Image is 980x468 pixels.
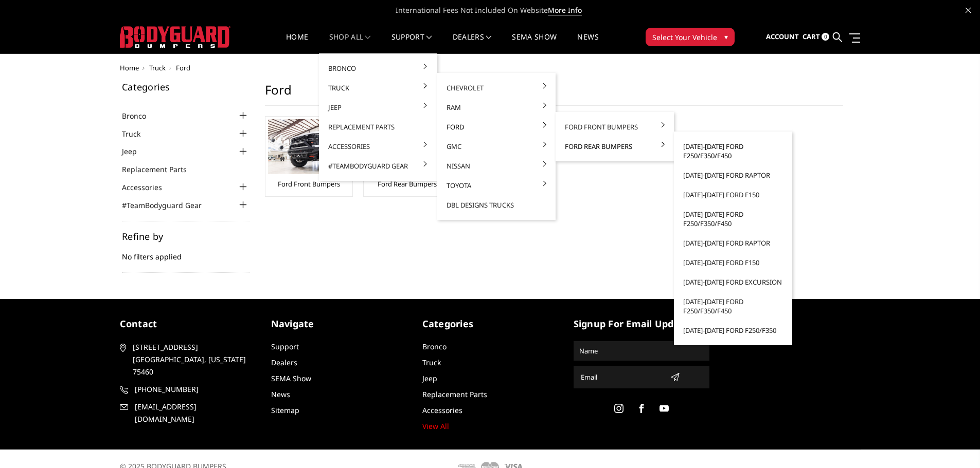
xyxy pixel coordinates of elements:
a: Nissan [441,156,551,176]
h5: contact [120,317,256,331]
a: Accessories [122,182,175,193]
h5: Categories [422,317,558,331]
a: Bronco [122,110,159,121]
a: News [577,33,598,53]
h5: Categories [122,82,250,91]
span: [STREET_ADDRESS] [GEOGRAPHIC_DATA], [US_STATE] 75460 [133,341,252,378]
a: Jeep [122,146,150,157]
a: News [271,389,290,399]
a: Truck [422,358,441,367]
h5: signup for email updates [574,317,709,331]
a: Home [286,33,308,53]
a: GMC [441,137,551,156]
a: [DATE]-[DATE] Ford F250/F350 [678,321,788,340]
a: SEMA Show [271,373,311,383]
a: [DATE]-[DATE] Ford F150 [678,185,788,204]
a: Ford [441,117,551,137]
a: DBL Designs Trucks [441,195,551,215]
a: Account [766,23,799,51]
a: Accessories [323,137,433,156]
span: ▾ [724,31,728,42]
a: [DATE]-[DATE] Ford F250/F350/F450 [678,137,788,165]
a: Toyota [441,176,551,195]
span: Cart [803,32,820,41]
a: Cart 0 [803,23,829,51]
a: Dealers [271,358,297,367]
a: Sitemap [271,405,299,415]
a: Chevrolet [441,78,551,98]
a: [DATE]-[DATE] Ford F250/F350/F450 [678,292,788,321]
a: Truck [122,128,153,139]
a: [DATE]-[DATE] Ford Raptor [678,233,788,253]
span: Select Your Vehicle [652,32,717,43]
a: [DATE]-[DATE] Ford F150 [678,253,788,272]
div: No filters applied [122,232,250,273]
a: shop all [329,33,371,53]
img: BODYGUARD BUMPERS [120,26,230,48]
a: [DATE]-[DATE] Ford Excursion [678,272,788,292]
a: View All [422,421,449,431]
a: Ford Rear Bumpers [378,179,437,189]
a: More Info [548,5,582,15]
span: 0 [822,33,829,41]
h1: Ford [265,82,843,106]
span: Ford [176,63,190,72]
button: Select Your Vehicle [646,28,735,46]
a: [DATE]-[DATE] Ford F250/F350/F450 [678,204,788,233]
a: Home [120,63,139,72]
a: Replacement Parts [422,389,487,399]
a: Accessories [422,405,462,415]
a: Replacement Parts [122,164,200,175]
h5: Navigate [271,317,407,331]
h5: Refine by [122,232,250,241]
input: Email [577,369,666,385]
a: [EMAIL_ADDRESS][DOMAIN_NAME] [120,401,256,425]
input: Name [575,343,708,359]
span: Account [766,32,799,41]
a: Truck [323,78,433,98]
a: Ford Front Bumpers [278,179,340,189]
a: #TeamBodyguard Gear [323,156,433,176]
a: Replacement Parts [323,117,433,137]
span: [EMAIL_ADDRESS][DOMAIN_NAME] [135,401,254,425]
a: Bronco [323,59,433,78]
a: Support [271,342,299,351]
a: Ram [441,98,551,117]
iframe: Chat Widget [929,419,980,468]
a: [DATE]-[DATE] Ford Raptor [678,165,788,185]
a: Bronco [422,342,447,351]
a: Truck [149,63,166,72]
a: SEMA Show [512,33,557,53]
a: [PHONE_NUMBER] [120,383,256,396]
a: Dealers [453,33,492,53]
a: Jeep [422,373,437,383]
a: Ford Front Bumpers [560,117,670,137]
a: Jeep [323,98,433,117]
a: Ford Rear Bumpers [560,137,670,156]
a: #TeamBodyguard Gear [122,200,215,211]
span: [PHONE_NUMBER] [135,383,254,396]
a: Support [391,33,432,53]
